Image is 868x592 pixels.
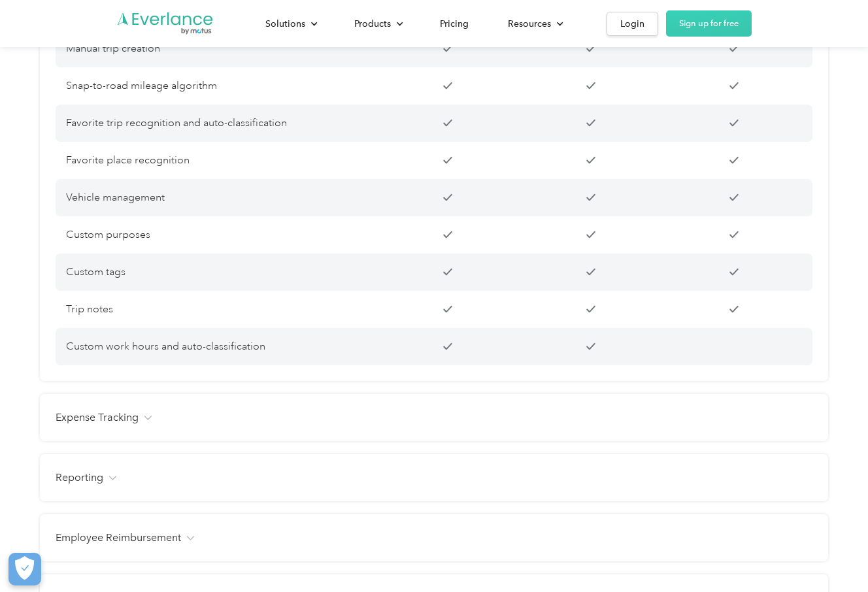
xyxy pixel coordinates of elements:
[620,16,644,32] div: Login
[607,12,658,36] a: Login
[56,470,103,485] h4: Reporting
[66,115,373,131] p: Favorite trip recognition and auto-classification
[8,553,41,585] button: Cookies Settings
[225,118,310,146] input: Submit
[495,12,574,35] div: Resources
[116,11,214,36] a: Go to homepage
[252,12,328,35] div: Solutions
[265,16,305,32] div: Solutions
[66,189,373,206] p: Vehicle management
[66,152,373,169] p: Favorite place recognition
[66,227,373,243] p: Custom purposes
[225,172,310,199] input: Submit
[341,12,414,35] div: Products
[66,301,373,318] p: Trip notes
[666,10,752,37] a: Sign up for free
[66,338,373,355] p: Custom work hours and auto-classification
[508,16,551,32] div: Resources
[56,410,139,425] h4: Expense Tracking
[354,16,391,32] div: Products
[440,16,469,32] div: Pricing
[66,264,373,280] p: Custom tags
[66,41,373,57] p: Manual trip creation
[427,12,482,35] a: Pricing
[56,530,181,546] h4: Employee Reimbursement
[66,78,373,94] p: Snap-to-road mileage algorithm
